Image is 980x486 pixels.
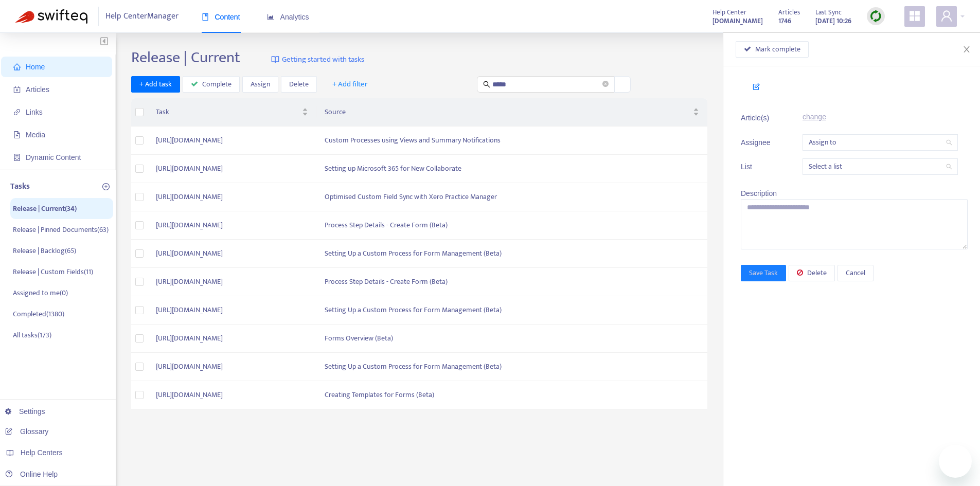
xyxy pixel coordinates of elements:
[26,85,49,94] span: Articles
[838,265,874,281] button: Cancel
[148,183,316,211] td: [URL][DOMAIN_NAME]
[316,353,707,381] td: Setting Up a Custom Process for Form Management (Beta)
[282,54,364,66] span: Getting started with tasks
[939,445,972,478] iframe: Button to launch messaging window
[778,15,791,27] strong: 1746
[148,240,316,268] td: [URL][DOMAIN_NAME]
[202,13,209,21] span: book
[131,76,180,93] button: + Add task
[289,79,309,90] span: Delete
[148,211,316,240] td: [URL][DOMAIN_NAME]
[26,63,45,71] span: Home
[131,48,240,67] h2: Release | Current
[26,108,43,116] span: Links
[316,381,707,409] td: Creating Templates for Forms (Beta)
[712,7,746,18] span: Help Center
[10,181,30,193] p: Tasks
[26,153,81,161] span: Dynamic Content
[316,127,707,155] td: Custom Processes using Views and Summary Notifications
[13,109,21,116] span: link
[5,427,48,436] a: Glossary
[271,48,364,71] a: Getting started with tasks
[13,86,21,93] span: account-book
[15,9,87,24] img: Swifteq
[148,127,316,155] td: [URL][DOMAIN_NAME]
[13,154,21,161] span: container
[483,81,490,88] span: search
[202,13,240,21] span: Content
[602,81,609,87] span: close-circle
[105,7,179,26] span: Help Center Manager
[13,287,68,298] p: Assigned to me ( 0 )
[267,13,274,21] span: area-chart
[5,407,45,416] a: Settings
[741,189,777,197] span: Description
[963,45,971,53] span: close
[271,56,279,64] img: image-link
[316,268,707,296] td: Process Step Details - Create Form (Beta)
[13,224,109,235] p: Release | Pinned Documents ( 63 )
[316,155,707,183] td: Setting up Microsoft 365 for New Collaborate
[13,330,51,340] p: All tasks ( 173 )
[251,79,270,90] span: Assign
[316,183,707,211] td: Optimised Custom Field Sync with Xero Practice Manager
[332,78,368,91] span: + Add filter
[316,325,707,353] td: Forms Overview (Beta)
[183,76,240,93] button: Complete
[946,139,952,146] span: search
[815,7,842,18] span: Last Sync
[869,10,882,23] img: sync.dc5367851b00ba804db3.png
[712,15,763,27] strong: [DOMAIN_NAME]
[712,15,763,27] a: [DOMAIN_NAME]
[156,106,300,118] span: Task
[755,44,800,55] span: Mark complete
[741,161,777,172] span: List
[148,325,316,353] td: [URL][DOMAIN_NAME]
[325,76,376,93] button: + Add filter
[202,79,231,90] span: Complete
[815,15,851,27] strong: [DATE] 10:26
[267,13,309,21] span: Analytics
[102,183,110,190] span: plus-circle
[789,265,835,281] button: Delete
[148,296,316,325] td: [URL][DOMAIN_NAME]
[242,76,278,93] button: Assign
[736,41,809,58] button: Mark complete
[13,245,76,256] p: Release | Backlog ( 65 )
[148,353,316,381] td: [URL][DOMAIN_NAME]
[959,45,974,55] button: Close
[13,266,93,277] p: Release | Custom Fields ( 11 )
[741,265,786,281] button: Save Task
[316,98,707,127] th: Source
[148,268,316,296] td: [URL][DOMAIN_NAME]
[908,10,921,22] span: appstore
[281,76,317,93] button: Delete
[13,63,21,70] span: home
[316,211,707,240] td: Process Step Details - Create Form (Beta)
[316,296,707,325] td: Setting Up a Custom Process for Form Management (Beta)
[741,137,777,148] span: Assignee
[21,448,63,457] span: Help Centers
[602,79,609,89] span: close-circle
[940,10,953,22] span: user
[778,7,800,18] span: Articles
[741,112,777,123] span: Article(s)
[13,131,21,138] span: file-image
[325,106,691,118] span: Source
[148,155,316,183] td: [URL][DOMAIN_NAME]
[946,164,952,170] span: search
[803,113,826,121] a: change
[316,240,707,268] td: Setting Up a Custom Process for Form Management (Beta)
[807,267,827,279] span: Delete
[148,98,316,127] th: Task
[13,203,77,214] p: Release | Current ( 34 )
[5,470,58,478] a: Online Help
[26,131,45,139] span: Media
[13,309,64,319] p: Completed ( 1380 )
[148,381,316,409] td: [URL][DOMAIN_NAME]
[139,79,172,90] span: + Add task
[846,267,865,279] span: Cancel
